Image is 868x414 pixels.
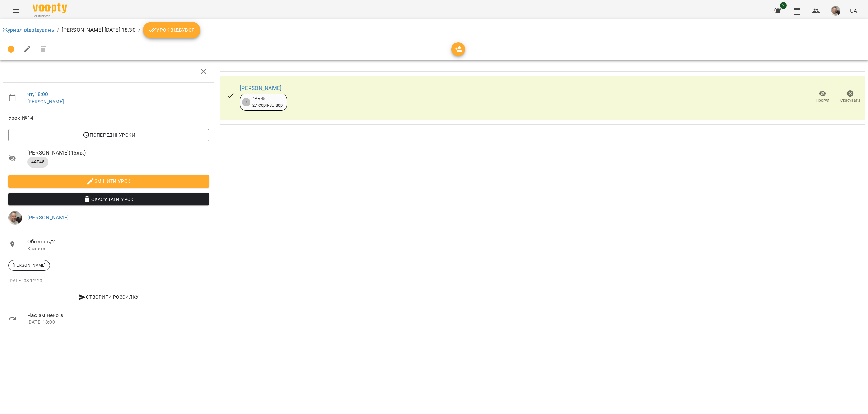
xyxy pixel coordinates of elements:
button: UA [847,4,860,17]
a: [PERSON_NAME] [27,99,64,104]
span: Скасувати [840,97,860,103]
img: c6e0b29f0dc4630df2824b8ec328bb4d.jpg [831,6,840,16]
img: c6e0b29f0dc4630df2824b8ec328bb4d.jpg [8,211,22,225]
span: Змінити урок [14,177,204,185]
p: Кімната [27,245,209,252]
span: Урок №14 [8,114,209,122]
a: чт , 18:00 [27,91,48,97]
span: Оболонь/2 [27,238,209,246]
p: [DATE] 18:00 [27,319,209,326]
span: Прогул [816,97,829,103]
li: / [138,26,140,34]
a: Журнал відвідувань [3,27,54,33]
span: 4АБ45 [27,159,48,165]
nav: breadcrumb [3,22,865,38]
span: Скасувати Урок [14,195,204,203]
button: Створити розсилку [8,291,209,303]
span: Час змінено з: [27,311,209,319]
div: 4АБ45 27 серп - 30 вер [252,96,283,108]
span: UA [850,7,857,14]
button: Попередні уроки [8,129,209,141]
a: [PERSON_NAME] [27,214,69,221]
span: Попередні уроки [14,131,204,139]
div: 3 [242,98,250,106]
img: Voopty Logo [33,3,67,13]
li: / [57,26,59,34]
button: Прогул [809,87,836,106]
span: 2 [780,2,787,9]
span: [PERSON_NAME] ( 45 хв. ) [27,149,209,157]
span: Створити розсилку [11,293,206,301]
div: [PERSON_NAME] [8,260,50,271]
span: For Business [33,14,67,18]
button: Урок відбувся [143,22,200,38]
p: [DATE] 03:12:20 [8,278,209,284]
button: Змінити урок [8,175,209,187]
p: [PERSON_NAME] [DATE] 18:30 [62,26,136,34]
span: [PERSON_NAME] [9,262,50,268]
span: Урок відбувся [149,26,195,34]
button: Скасувати [836,87,864,106]
button: Menu [8,3,25,19]
a: [PERSON_NAME] [240,85,281,91]
button: Скасувати Урок [8,193,209,205]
